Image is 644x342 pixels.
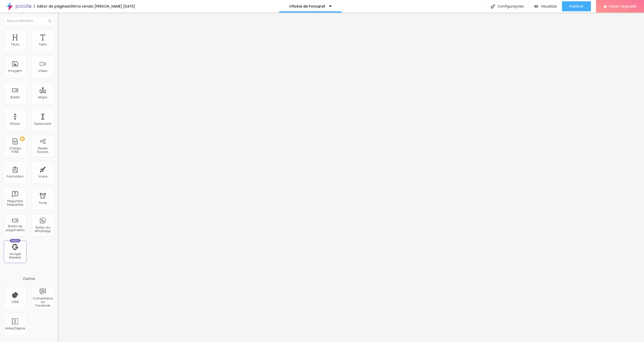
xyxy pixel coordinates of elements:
[4,16,54,25] input: Buscar elemento
[58,13,644,342] iframe: Editor
[38,96,47,99] div: Mapa
[534,4,538,9] img: view-1.svg
[8,69,22,73] div: Imagem
[33,147,53,154] div: Redes Sociais
[10,122,20,125] div: Divisor
[541,4,557,8] span: Visualizar
[5,252,25,260] div: Google Reviews
[562,1,591,11] button: Publicar
[34,5,69,8] div: Editor de páginas
[491,4,495,9] img: Icone
[11,96,20,99] div: Botão
[5,327,25,330] div: Antes/Depois
[12,300,19,304] div: CRM
[38,69,47,73] div: Vídeo
[289,5,325,8] p: Oficina de Fotograf
[39,43,47,46] div: Texto
[570,4,583,8] span: Publicar
[33,226,53,233] div: Botão do WhatsApp
[33,297,53,308] div: Comentários do Facebook
[11,43,19,46] div: Título
[38,175,47,178] div: Ícone
[38,201,47,205] div: Timer
[10,239,21,242] div: Novo
[609,4,636,8] span: Fazer Upgrade
[5,225,25,232] div: Botão de pagamento
[48,19,51,22] img: Icone
[7,175,23,178] div: Formulário
[69,5,135,8] div: Última versão [PERSON_NAME] [DATE]
[529,1,562,11] button: Visualizar
[5,147,25,154] div: Código HTML
[34,122,51,125] div: Espaçador
[5,199,25,207] div: Perguntas frequentes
